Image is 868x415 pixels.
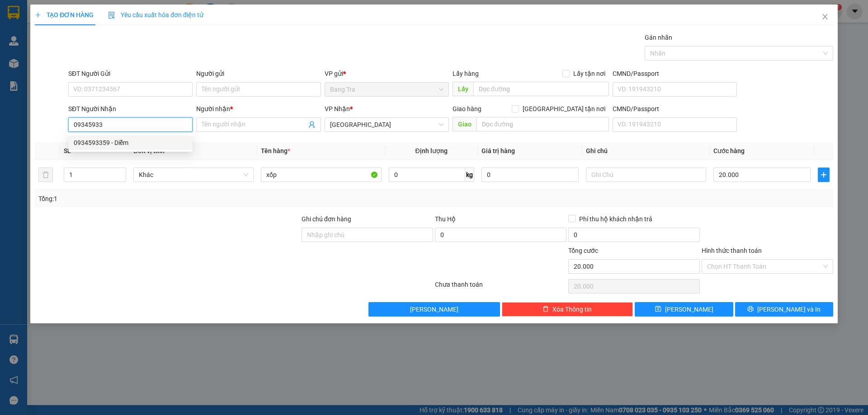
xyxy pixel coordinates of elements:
[613,104,737,114] div: CMND/Passport
[86,8,178,28] div: [GEOGRAPHIC_DATA]
[68,135,193,150] div: 0934593359 - Diễm
[665,304,713,314] span: [PERSON_NAME]
[655,306,661,313] span: save
[7,58,21,67] span: CR :
[86,39,178,51] div: 0373742866
[821,13,829,20] span: close
[261,168,381,182] input: VD: Bàn, Ghế
[576,214,656,224] span: Phí thu hộ khách nhận trả
[570,69,609,79] span: Lấy tận nơi
[502,302,633,317] button: deleteXóa Thông tin
[542,306,549,313] span: delete
[330,83,443,96] span: Bang Tra
[635,302,733,317] button: save[PERSON_NAME]
[434,280,567,295] div: Chưa thanh toán
[86,8,108,17] span: Nhận:
[68,69,193,79] div: SĐT Người Gửi
[368,302,500,317] button: [PERSON_NAME]
[453,105,481,112] span: Giao hàng
[812,5,838,30] button: Close
[7,57,81,68] div: 20.000
[302,228,433,242] input: Ghi chú đơn hàng
[582,142,710,160] th: Ghi chú
[196,69,321,79] div: Người gửi
[8,8,80,19] div: Bang Tra
[613,69,737,79] div: CMND/Passport
[325,105,350,112] span: VP Nhận
[325,69,449,79] div: VP gửi
[68,104,193,114] div: SĐT Người Nhận
[74,138,187,148] div: 0934593359 - Diễm
[818,171,829,178] span: plus
[308,121,316,128] span: user-add
[453,82,473,96] span: Lấy
[261,147,290,154] span: Tên hàng
[435,215,456,223] span: Thu Hộ
[702,247,762,254] label: Hình thức thanh toán
[330,118,443,131] span: Sài Gòn
[302,215,351,223] label: Ghi chú đơn hàng
[757,304,821,314] span: [PERSON_NAME] và In
[473,82,609,96] input: Dọc đường
[453,117,476,131] span: Giao
[713,147,745,154] span: Cước hàng
[415,147,448,154] span: Định lượng
[586,168,706,182] input: Ghi Chú
[108,12,115,19] img: icon
[410,304,458,314] span: [PERSON_NAME]
[38,168,53,182] button: delete
[465,168,474,182] span: kg
[86,28,178,39] div: loan
[568,247,598,254] span: Tổng cước
[64,147,71,154] span: SL
[35,11,94,19] span: TẠO ĐƠN HÀNG
[453,70,479,77] span: Lấy hàng
[139,168,248,182] span: Khác
[8,9,22,18] span: Gửi:
[35,12,41,18] span: plus
[481,168,579,182] input: 0
[519,104,609,114] span: [GEOGRAPHIC_DATA] tận nơi
[645,34,672,41] label: Gán nhãn
[747,306,754,313] span: printer
[196,104,321,114] div: Người nhận
[481,147,515,154] span: Giá trị hàng
[476,117,609,131] input: Dọc đường
[735,302,833,317] button: printer[PERSON_NAME] và In
[818,168,830,182] button: plus
[38,194,335,204] div: Tổng: 1
[108,11,203,19] span: Yêu cầu xuất hóa đơn điện tử
[552,304,592,314] span: Xóa Thông tin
